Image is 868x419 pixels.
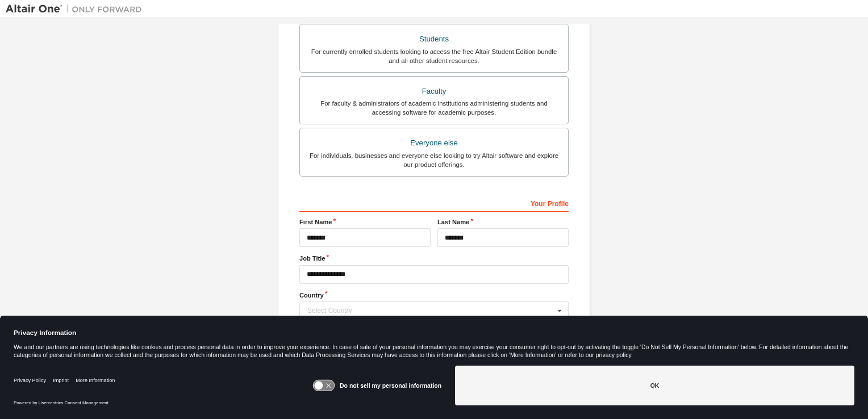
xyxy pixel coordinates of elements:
div: Students [307,31,561,47]
div: Everyone else [307,135,561,151]
img: Altair One [6,3,148,15]
div: Select Country [307,307,554,314]
label: First Name [299,217,431,227]
div: For faculty & administrators of academic institutions administering students and accessing softwa... [307,99,561,117]
label: Country [299,291,569,300]
div: Your Profile [299,194,569,212]
label: Last Name [437,217,569,227]
div: Faculty [307,83,561,99]
div: For individuals, businesses and everyone else looking to try Altair software and explore our prod... [307,151,561,169]
label: Job Title [299,254,569,263]
div: For currently enrolled students looking to access the free Altair Student Edition bundle and all ... [307,47,561,65]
